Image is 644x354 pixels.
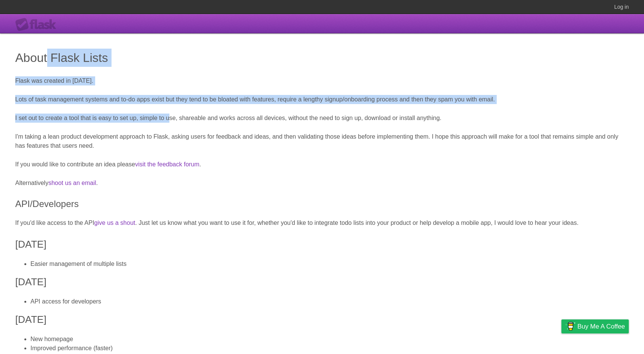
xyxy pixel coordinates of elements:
h3: [DATE] [15,275,629,289]
a: Buy me a coffee [561,319,629,333]
p: If you would like to contribute an idea please . [15,160,629,169]
p: Lots of task management systems and to-do apps exist but they tend to be bloated with features, r... [15,95,629,104]
li: API access for developers [30,297,629,306]
h3: [DATE] [15,237,629,252]
li: New homepage [30,335,629,344]
li: Improved performance (faster) [30,344,629,353]
p: I'm taking a lean product development approach to Flask, asking users for feedback and ideas, and... [15,132,629,150]
h3: [DATE] [15,312,629,327]
li: Easier management of multiple lists [30,259,629,269]
p: Alternatively . [15,179,629,188]
a: shoot us an email [48,180,96,186]
h1: About Flask Lists [15,49,629,67]
img: Buy me a coffee [565,320,575,333]
a: visit the feedback forum [135,161,199,168]
p: Flask was created in [DATE]. [15,76,629,85]
a: give us a shout [94,220,135,226]
div: Flask [15,18,61,32]
span: Buy me a coffee [577,320,625,333]
p: I set out to create a tool that is easy to set up, simple to use, shareable and works across all ... [15,114,629,123]
p: If you'd like access to the API . Just let us know what you want to use it for, whether you'd lik... [15,218,629,228]
h2: API/Developers [15,197,629,211]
